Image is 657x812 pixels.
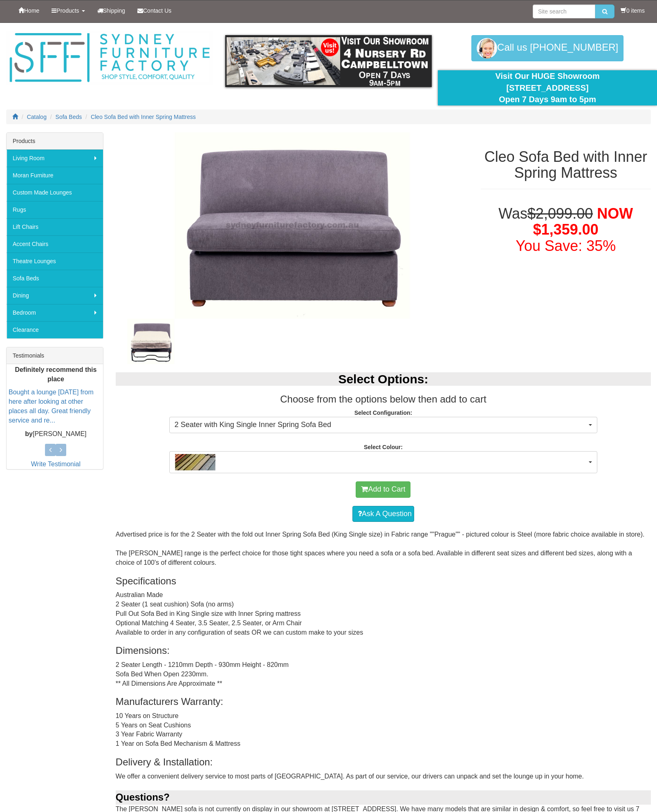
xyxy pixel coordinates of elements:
[7,253,103,270] a: Theatre Lounges
[116,696,651,707] h3: Manufacturers Warranty:
[116,757,651,767] h3: Delivery & Installation:
[116,645,651,656] h3: Dimensions:
[354,409,413,416] strong: Select Configuration:
[6,31,213,85] img: Sydney Furniture Factory
[143,7,171,14] span: Contact Us
[621,7,645,15] li: 0 items
[533,4,595,18] input: Site search
[444,70,651,105] div: Visit Our HUGE Showroom [STREET_ADDRESS] Open 7 Days 9am to 5pm
[7,235,103,253] a: Accent Chairs
[116,576,651,586] h3: Specifications
[175,420,587,430] span: 2 Seater with King Single Inner Spring Sofa Bed
[225,35,432,87] img: showroom.gif
[338,372,428,386] b: Select Options:
[7,321,103,338] a: Clearance
[7,201,103,218] a: Rugs
[56,7,79,14] span: Products
[9,429,103,439] p: [PERSON_NAME]
[24,7,39,14] span: Home
[12,0,45,21] a: Home
[25,430,33,437] b: by
[91,114,196,120] a: Cleo Sofa Bed with Inner Spring Mattress
[15,366,96,383] b: Definitely recommend this place
[103,7,126,14] span: Shipping
[481,206,651,254] h1: Was
[116,790,651,804] div: Questions?
[7,304,103,321] a: Bedroom
[91,0,132,21] a: Shipping
[7,167,103,184] a: Moran Furniture
[364,444,403,450] strong: Select Colour:
[527,205,593,222] del: $2,099.00
[356,481,410,498] button: Add to Cart
[116,394,651,405] h3: Choose from the options below then add to cart
[7,150,103,167] a: Living Room
[7,270,103,287] a: Sofa Beds
[7,347,103,364] div: Testimonials
[131,0,177,21] a: Contact Us
[169,417,597,433] button: 2 Seater with King Single Inner Spring Sofa Bed
[516,237,616,254] font: You Save: 35%
[45,0,91,21] a: Products
[56,114,82,120] a: Sofa Beds
[481,149,651,181] h1: Cleo Sofa Bed with Inner Spring Mattress
[27,114,47,120] a: Catalog
[533,205,633,238] span: NOW $1,359.00
[9,389,94,424] a: Bought a lounge [DATE] from here after looking at other places all day. Great friendly service an...
[31,461,81,468] a: Write Testimonial
[352,506,414,522] a: Ask A Question
[7,218,103,235] a: Lift Chairs
[7,287,103,304] a: Dining
[7,184,103,201] a: Custom Made Lounges
[7,133,103,150] div: Products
